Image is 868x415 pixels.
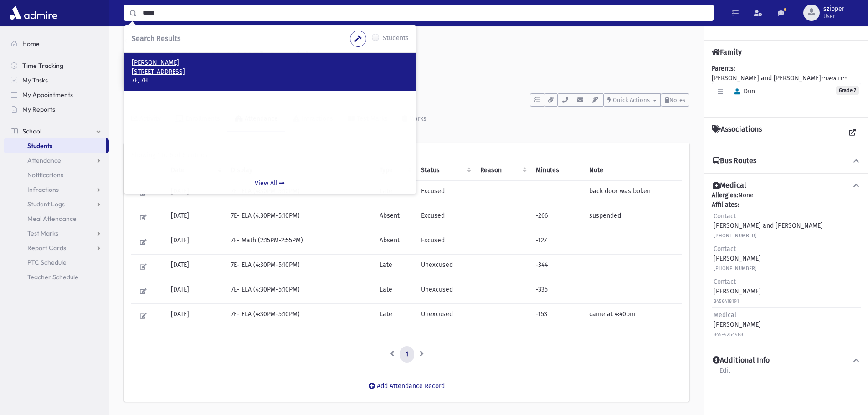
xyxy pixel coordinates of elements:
button: Edit [137,260,150,273]
h4: Additional Info [713,356,770,365]
a: Edit [719,365,731,382]
p: 7E, 7H [132,76,409,85]
td: Unexcused [416,304,475,328]
th: Status: activate to sort column ascending [416,160,475,181]
div: None [712,190,861,341]
td: [DATE] [165,230,226,255]
small: [PHONE_NUMBER] [714,266,757,272]
td: 7E- ELA (4:30PM-5:10PM) [226,205,374,230]
span: Student Logs [27,200,65,208]
a: Notifications [4,168,109,182]
div: [PERSON_NAME] [714,310,761,339]
th: Reason: activate to sort column ascending [475,160,530,181]
a: Test Marks [4,226,109,241]
h4: Bus Routes [713,156,756,166]
span: Students [27,142,52,150]
th: Note [584,160,682,181]
h4: Medical [713,181,746,190]
span: My Reports [22,105,55,113]
td: Unexcused [416,255,475,279]
small: 845-4254488 [714,332,743,338]
a: Infractions [4,182,109,197]
td: came at 4:40pm [584,304,682,328]
span: PTC Schedule [27,258,67,266]
b: Parents: [712,65,735,72]
span: Time Tracking [22,61,63,70]
td: Unexcused [416,279,475,304]
a: My Tasks [4,73,109,87]
span: Test Marks [27,229,58,237]
td: -266 [530,205,584,230]
b: Allergies: [712,191,738,199]
span: Contact [714,278,736,286]
span: Infractions [27,185,59,194]
button: Edit [137,309,150,323]
small: [PHONE_NUMBER] [714,233,757,239]
td: [DATE] [165,205,226,230]
a: Student Logs [4,197,109,211]
label: Students [383,33,409,44]
a: Students [4,138,106,153]
td: 7E- ELA (4:30PM-5:10PM) [226,255,374,279]
span: Notes [669,97,685,103]
h6: [STREET_ADDRESS][PERSON_NAME] [169,69,689,77]
span: School [22,127,41,135]
span: szipper [823,5,844,13]
td: -127 [530,230,584,255]
h1: [PERSON_NAME], Dun (7) [169,50,689,65]
b: Affiliates: [712,201,739,209]
img: T29v8= [124,50,160,86]
td: [DATE] [165,255,226,279]
p: [PERSON_NAME] [132,58,409,67]
span: Contact [714,212,736,220]
td: -153 [530,304,584,328]
div: Marks [407,115,426,123]
small: 8456418191 [714,298,739,304]
div: [PERSON_NAME] [714,244,761,273]
td: Excused [416,205,475,230]
h4: Family [712,48,742,56]
div: [PERSON_NAME] and [PERSON_NAME] [712,64,861,110]
button: Quick Actions [603,93,661,107]
div: [PERSON_NAME] [714,277,761,306]
span: My Appointments [22,91,73,99]
button: Medical [712,181,861,190]
button: Bus Routes [712,156,861,166]
td: 7E- ELA (4:30PM-5:10PM) [226,279,374,304]
td: Absent [374,230,415,255]
th: Minutes [530,160,584,181]
a: School [4,124,109,138]
td: Late [374,279,415,304]
button: Edit [137,285,150,298]
span: Report Cards [27,244,66,252]
a: My Appointments [4,87,109,102]
span: Teacher Schedule [27,273,78,281]
span: Notifications [27,171,63,179]
span: Attendance [27,156,61,164]
td: -344 [530,255,584,279]
td: Absent [374,205,415,230]
a: Attendance [4,153,109,168]
td: Excused [416,230,475,255]
button: Edit [137,211,150,224]
span: Medical [714,311,736,319]
td: back door was boken [584,181,682,205]
button: Edit [137,236,150,249]
span: Grade 7 [836,86,859,95]
button: Additional Info [712,356,861,365]
td: [DATE] [165,279,226,304]
div: [PERSON_NAME] and [PERSON_NAME] [714,211,823,240]
span: Meal Attendance [27,215,77,223]
span: Dun [730,87,755,95]
button: Add Attendance Record [363,378,451,395]
td: Excused [416,181,475,205]
td: -335 [530,279,584,304]
button: Notes [661,93,689,107]
a: View all Associations [844,125,861,141]
a: Time Tracking [4,58,109,73]
td: [DATE] [165,304,226,328]
input: Search [137,5,713,21]
td: Late [374,304,415,328]
a: View All [124,173,416,194]
a: Meal Attendance [4,211,109,226]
